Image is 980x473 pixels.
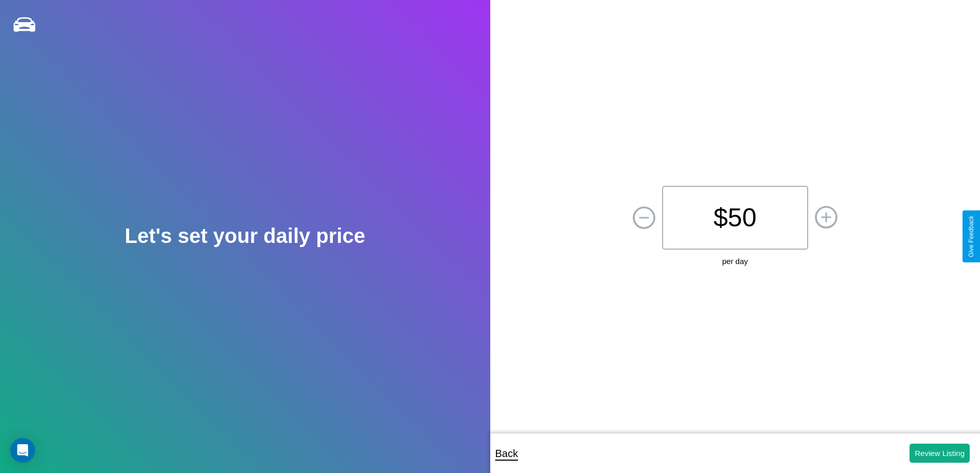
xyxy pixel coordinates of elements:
p: $ 50 [662,186,808,250]
p: per day [722,254,748,268]
div: Give Feedback [968,216,975,257]
p: Back [495,444,518,463]
h2: Let's set your daily price [125,224,365,248]
button: Review Listing [910,444,970,463]
div: Open Intercom Messenger [10,438,35,463]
